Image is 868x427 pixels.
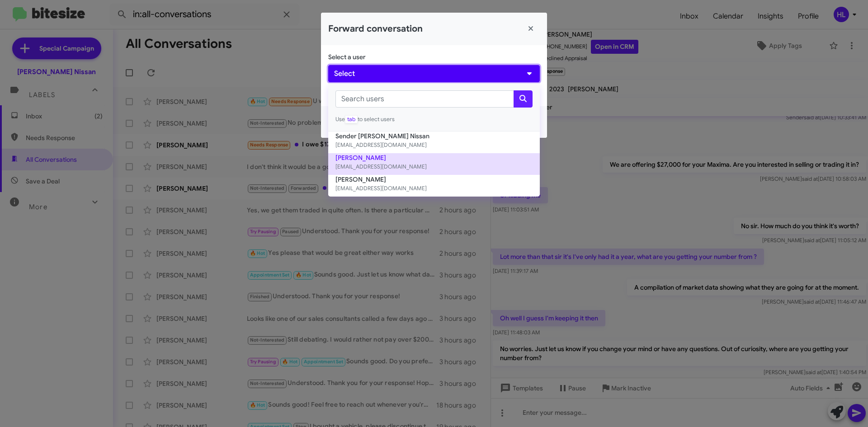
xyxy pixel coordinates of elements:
[335,184,533,193] small: [EMAIL_ADDRESS][DOMAIN_NAME]
[328,52,540,61] p: Select a user
[328,131,540,153] button: Sender [PERSON_NAME] Nissan[EMAIL_ADDRESS][DOMAIN_NAME]
[328,175,540,197] button: [PERSON_NAME][EMAIL_ADDRESS][DOMAIN_NAME]
[328,22,423,36] h2: Forward conversation
[335,115,533,124] small: Use to select users
[328,65,540,82] button: Select
[335,162,533,171] small: [EMAIL_ADDRESS][DOMAIN_NAME]
[522,20,540,38] button: Close
[335,141,533,150] small: [EMAIL_ADDRESS][DOMAIN_NAME]
[345,115,358,123] span: tab
[335,90,514,108] input: Search users
[328,153,540,175] button: [PERSON_NAME][EMAIL_ADDRESS][DOMAIN_NAME]
[334,68,355,79] span: Select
